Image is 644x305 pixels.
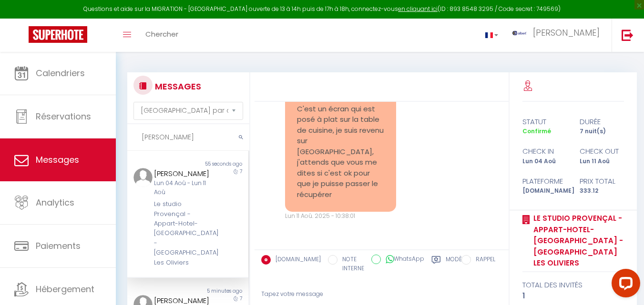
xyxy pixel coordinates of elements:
[154,179,212,197] div: Lun 04 Aoû - Lun 11 Aoû
[36,197,74,208] span: Analytics
[573,127,630,136] div: 7 nuit(s)
[138,19,185,52] a: Chercher
[240,295,242,302] span: 7
[573,146,630,157] div: check out
[297,104,384,200] pre: C'est un écran qui est posé à plat sur la table de cuisine, je suis revenu sur [GEOGRAPHIC_DATA],...
[337,255,364,273] label: NOTE INTERNE
[285,212,396,221] div: Lun 11 Aoû. 2025 - 10:38:01
[133,168,153,187] img: ...
[522,290,624,302] div: 1
[36,240,81,252] span: Paiements
[36,154,79,166] span: Messages
[240,168,242,175] span: 7
[398,5,438,13] a: en cliquant ici
[153,76,201,97] h3: MESSAGES
[36,110,91,122] span: Réservations
[516,176,573,187] div: Plateforme
[516,157,573,166] div: Lun 04 Aoû
[516,187,573,196] div: [DOMAIN_NAME]
[36,67,85,79] span: Calendriers
[573,176,630,187] div: Prix total
[604,265,644,305] iframe: LiveChat chat widget
[512,31,527,35] img: ...
[145,29,178,39] span: Chercher
[154,199,212,267] div: Le studio Provençal - Appart-Hotel-[GEOGRAPHIC_DATA] - [GEOGRAPHIC_DATA] Les Oliviers
[127,124,249,151] input: Rechercher un mot clé
[381,255,424,265] label: WhatsApp
[573,157,630,166] div: Lun 11 Aoû
[573,116,630,128] div: durée
[188,287,248,295] div: 5 minutes ago
[505,19,612,52] a: ... [PERSON_NAME]
[533,27,600,39] span: [PERSON_NAME]
[154,168,212,179] div: [PERSON_NAME]
[516,146,573,157] div: check in
[471,255,495,266] label: RAPPEL
[29,26,87,43] img: Super Booking
[522,127,551,135] span: Confirmé
[622,29,634,41] img: logout
[530,213,624,269] a: Le studio Provençal - Appart-Hotel-[GEOGRAPHIC_DATA] - [GEOGRAPHIC_DATA] Les Oliviers
[36,283,94,295] span: Hébergement
[573,187,630,196] div: 333.12
[188,160,248,168] div: 55 seconds ago
[271,255,321,266] label: [DOMAIN_NAME]
[446,255,471,275] label: Modèles
[522,279,624,291] div: total des invités
[516,116,573,128] div: statut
